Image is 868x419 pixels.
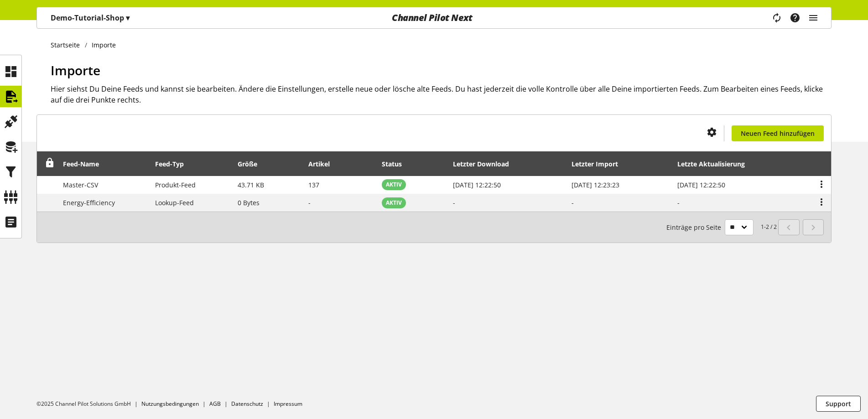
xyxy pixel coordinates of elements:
[572,198,574,207] span: -
[453,198,455,207] span: -
[677,159,754,169] div: Letzte Aktualisierung
[308,159,339,169] div: Artikel
[231,400,263,408] a: Datenschutz
[63,159,108,169] div: Feed-Name
[666,219,777,235] small: 1-2 / 2
[155,198,194,207] span: Lookup-Feed
[677,181,725,189] span: [DATE] 12:22:50
[382,159,411,169] div: Status
[155,181,196,189] span: Produkt-Feed
[741,129,815,138] span: Neuen Feed hinzufügen
[572,181,619,189] span: [DATE] 12:23:23
[308,181,319,189] span: 137
[386,181,402,189] span: AKTIV
[826,399,851,409] span: Support
[386,199,402,207] span: AKTIV
[238,198,260,207] span: 0 Bytes
[63,198,115,207] span: Energy-Efficiency
[677,198,680,207] span: -
[51,83,832,105] h2: Hier siehst Du Deine Feeds und kannst sie bearbeiten. Ändere die Einstellungen, erstelle neue ode...
[155,159,193,169] div: Feed-Typ
[453,159,518,169] div: Letzter Download
[126,13,130,23] span: ▾
[732,125,824,141] a: Neuen Feed hinzufügen
[45,158,55,168] span: Entsperren, um Zeilen neu anzuordnen
[308,198,311,207] span: -
[238,159,266,169] div: Größe
[238,181,264,189] span: 43.71 KB
[36,7,832,29] nav: main navigation
[51,40,85,50] a: Startseite
[816,396,861,412] button: Support
[63,181,98,189] span: Master-CSV
[141,400,199,408] a: Nutzungsbedingungen
[274,400,302,408] a: Impressum
[453,181,501,189] span: [DATE] 12:22:50
[572,159,627,169] div: Letzter Import
[666,222,725,232] span: Einträge pro Seite
[42,158,55,170] div: Entsperren, um Zeilen neu anzuordnen
[51,12,130,23] p: Demo-Tutorial-Shop
[36,400,141,408] li: ©2025 Channel Pilot Solutions GmbH
[51,62,100,79] span: Importe
[209,400,221,408] a: AGB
